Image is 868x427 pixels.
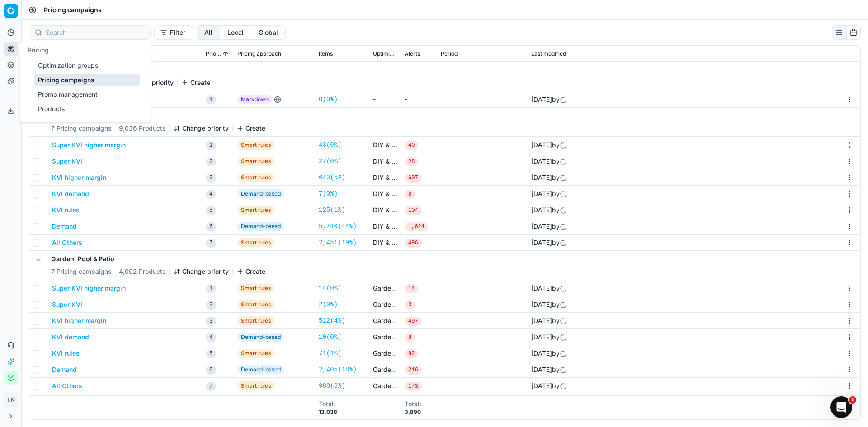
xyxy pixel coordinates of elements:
span: Alerts [405,50,420,57]
span: Demand-based [237,333,284,342]
span: 7 [206,382,216,391]
span: Pricing [28,46,49,54]
a: 0(0%) [319,95,338,104]
a: 643(5%) [319,173,345,182]
span: 607 [405,174,422,183]
span: Smart rules [237,300,274,309]
span: Smart rules [237,238,274,247]
button: Super KVI [52,157,82,166]
span: [DATE] [531,206,552,214]
button: Super KVI [52,300,82,309]
div: Total : [319,399,337,408]
div: by [531,333,567,342]
span: 2 [206,300,216,310]
span: Markdown [237,95,272,104]
span: 2 [206,157,216,166]
span: 4,002 Products [119,267,165,276]
span: 3 [206,174,216,183]
span: 1 [849,396,856,404]
button: Super KVI higher margin [52,284,126,293]
span: 5 [206,206,216,215]
span: 4 [206,190,216,199]
span: 1 [206,95,216,104]
div: by [531,300,567,309]
span: Smart rules [237,157,274,166]
span: Demand-based [237,189,284,198]
a: Garden, Pool & Patio [373,381,397,390]
div: Total : [405,399,421,408]
div: by [531,316,567,325]
span: 1 [206,284,216,293]
a: 14(0%) [319,284,341,293]
span: [DATE] [531,349,552,357]
span: [DATE] [531,382,552,389]
nav: breadcrumb [44,5,102,14]
span: [DATE] [531,333,552,341]
button: KVI rules [52,206,80,215]
span: 3 [405,300,415,310]
span: Smart rules [237,141,274,150]
button: local [220,25,251,40]
button: KVI rules [52,349,80,358]
a: 2(0%) [319,300,338,309]
span: [DATE] [531,95,552,103]
button: global [251,25,286,40]
a: 27(0%) [319,157,341,166]
span: [DATE] [531,239,552,246]
a: 125(1%) [319,206,345,215]
span: [DATE] [531,222,552,230]
a: DIY & Automotive [373,222,397,231]
button: Sorted by Priority ascending [221,49,230,58]
button: Change priority [173,124,229,133]
span: Smart rules [237,381,274,390]
span: [DATE] [531,317,552,324]
a: 5,740(44%) [319,222,357,231]
span: 6 [206,366,216,375]
a: DIY & Automotive [373,141,397,150]
button: Demand [52,222,77,231]
span: Period [441,50,458,57]
td: - [369,91,401,108]
div: by [531,189,567,198]
span: 497 [405,317,422,326]
span: 5 [206,349,216,358]
a: 2,405(18%) [319,365,357,374]
span: 14 [405,284,418,293]
span: 6 [206,222,216,231]
span: Pricing campaigns [44,5,102,14]
button: Demand [52,365,77,374]
div: by [531,141,567,150]
button: All Others [52,381,82,390]
span: 104 [405,206,422,215]
span: Smart rules [237,316,274,325]
div: by [531,222,567,231]
span: Optimization groups [373,50,397,57]
a: Promo management [34,88,140,101]
a: Optimization groups [34,59,140,72]
a: Garden, Pool & Patio [373,333,397,342]
span: [DATE] [531,284,552,292]
div: by [531,157,567,166]
a: DIY & Automotive [373,189,397,198]
div: by [531,381,567,390]
div: by [531,206,567,215]
a: Pricing campaigns [34,74,140,86]
span: Demand-based [237,222,284,231]
span: Priority [206,50,221,57]
span: [DATE] [531,190,552,197]
iframe: Intercom live chat [830,396,852,418]
span: [DATE] [531,141,552,149]
span: [DATE] [531,300,552,308]
span: LK [4,393,18,407]
span: 7 [206,239,216,248]
span: [DATE] [531,366,552,373]
a: 2,451(19%) [319,238,357,247]
span: Smart rules [237,284,274,293]
button: All Others [52,238,82,247]
input: Search [46,28,145,37]
span: 1,624 [405,222,428,231]
button: Super KVI higher margin [52,141,126,150]
button: LK [4,393,18,407]
span: 8 [405,190,415,199]
span: 4 [206,333,216,342]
